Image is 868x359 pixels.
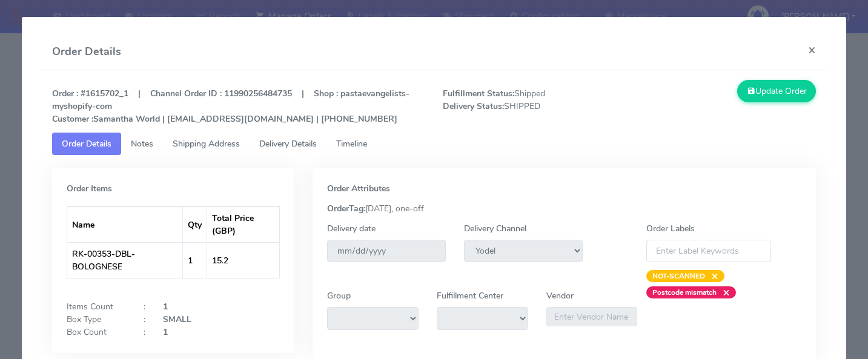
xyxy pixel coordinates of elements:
[52,113,93,125] strong: Customer :
[437,289,503,302] label: Fulfillment Center
[183,206,207,242] th: Qty
[327,183,390,194] strong: Order Attributes
[131,138,153,150] span: Notes
[163,301,168,312] strong: 1
[464,222,526,235] label: Delivery Channel
[134,326,154,338] div: :
[52,88,409,125] strong: Order : #1615702_1 | Channel Order ID : 11990256484735 | Shop : pastaevangelists-myshopify-com Sa...
[207,206,279,242] th: Total Price (GBP)
[62,138,111,150] span: Order Details
[546,307,638,326] input: Enter Vendor Name
[207,242,279,278] td: 15.2
[134,313,154,326] div: :
[546,289,574,302] label: Vendor
[652,288,717,297] strong: Postcode mismatch
[737,80,816,102] button: Update Order
[259,138,317,150] span: Delivery Details
[52,44,121,60] h4: Order Details
[443,100,504,112] strong: Delivery Status:
[52,133,816,155] ul: Tabs
[327,289,351,302] label: Group
[183,242,207,278] td: 1
[652,271,705,281] strong: NOT-SCANNED
[327,222,376,235] label: Delivery date
[434,87,629,125] span: Shipped SHIPPED
[67,242,183,278] td: RK-00353-DBL-BOLOGNESE
[443,88,514,99] strong: Fulfillment Status:
[173,138,240,150] span: Shipping Address
[67,183,112,194] strong: Order Items
[705,270,718,282] span: ×
[134,300,154,313] div: :
[327,203,365,214] strong: OrderTag:
[798,34,826,66] button: Close
[318,202,810,215] div: [DATE], one-off
[67,206,183,242] th: Name
[336,138,367,150] span: Timeline
[58,300,134,313] div: Items Count
[717,286,730,298] span: ×
[646,222,695,235] label: Order Labels
[646,240,771,262] input: Enter Label Keywords
[58,313,134,326] div: Box Type
[163,326,168,338] strong: 1
[163,314,191,325] strong: SMALL
[58,326,134,338] div: Box Count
